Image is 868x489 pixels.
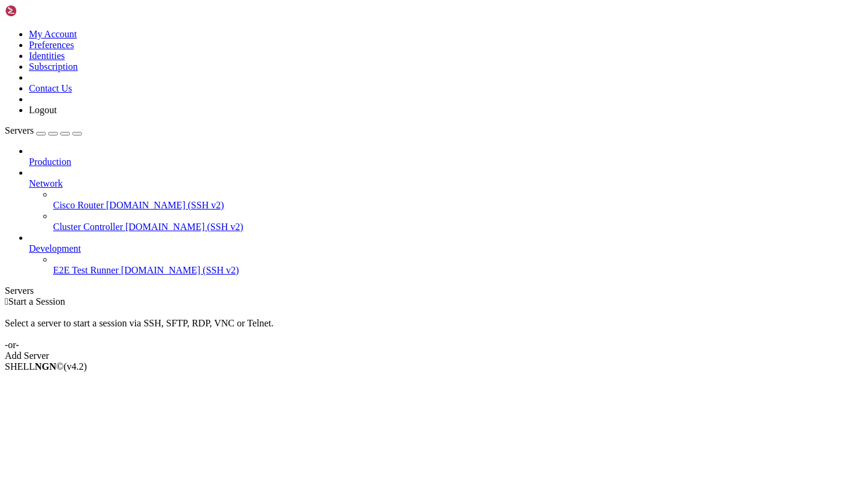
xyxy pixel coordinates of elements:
b: NGN [35,361,57,372]
a: Identities [29,51,65,61]
span: 4.2.0 [64,361,87,372]
span: [DOMAIN_NAME] (SSH v2) [125,222,244,232]
span: SHELL © [5,361,87,372]
a: Contact Us [29,83,72,93]
a: Cisco Router [DOMAIN_NAME] (SSH v2) [53,200,863,211]
a: Production [29,157,863,167]
span: [DOMAIN_NAME] (SSH v2) [106,200,224,210]
li: E2E Test Runner [DOMAIN_NAME] (SSH v2) [53,254,863,276]
a: Cluster Controller [DOMAIN_NAME] (SSH v2) [53,222,863,232]
li: Production [29,146,863,167]
span:  [5,296,8,307]
li: Cluster Controller [DOMAIN_NAME] (SSH v2) [53,211,863,232]
li: Cisco Router [DOMAIN_NAME] (SSH v2) [53,189,863,211]
img: Shellngn [5,5,74,17]
span: Development [29,243,81,254]
a: Subscription [29,61,78,72]
span: Cluster Controller [53,222,123,232]
a: Servers [5,125,82,135]
a: Network [29,178,863,189]
span: Network [29,178,63,188]
div: Select a server to start a session via SSH, SFTP, RDP, VNC or Telnet. -or- [5,307,863,350]
span: Cisco Router [53,200,104,210]
div: Add Server [5,350,863,361]
a: Logout [29,105,57,115]
li: Development [29,232,863,276]
span: E2E Test Runner [53,265,119,275]
li: Network [29,167,863,232]
span: Production [29,157,71,167]
span: [DOMAIN_NAME] (SSH v2) [121,265,239,275]
a: Development [29,243,863,254]
a: E2E Test Runner [DOMAIN_NAME] (SSH v2) [53,265,863,276]
a: My Account [29,29,77,39]
div: Servers [5,285,863,296]
span: Start a Session [8,296,65,307]
span: Servers [5,125,34,135]
a: Preferences [29,40,74,50]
